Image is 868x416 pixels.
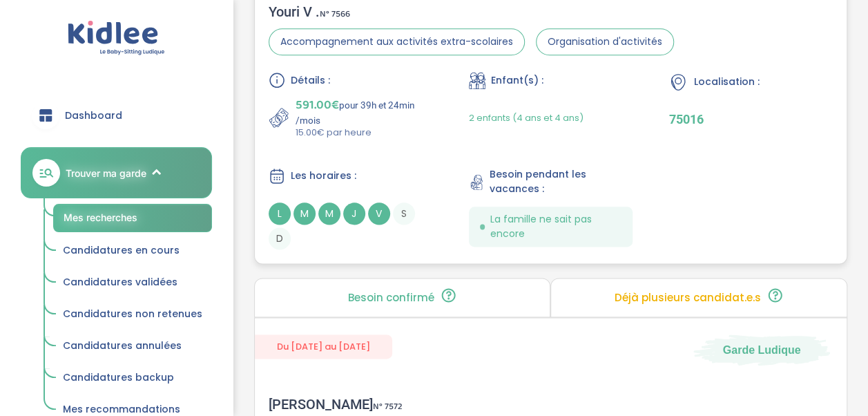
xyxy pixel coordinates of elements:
[490,167,633,196] span: Besoin pendant les vacances :
[63,275,177,289] span: Candidatures validées
[53,333,212,359] a: Candidatures annulées
[68,21,165,56] img: logo.svg
[53,270,212,296] a: Candidatures validées
[368,202,390,225] span: V
[269,28,525,55] span: Accompagnement aux activités extra-scolaires
[269,227,291,249] span: D
[255,334,392,359] span: Du [DATE] au [DATE]
[291,73,330,88] span: Détails :
[320,7,350,21] span: N° 7566
[615,292,761,303] p: Déjà plusieurs candidat.e.s
[490,212,621,241] span: La famille ne sait pas encore
[53,238,212,264] a: Candidatures en cours
[269,3,674,20] div: Youri V .
[296,95,433,126] p: pour 39h et 24min /mois
[21,147,212,198] a: Trouver ma garde
[63,339,182,352] span: Candidatures annulées
[291,169,356,183] span: Les horaires :
[63,370,174,384] span: Candidatures backup
[21,91,212,140] a: Dashboard
[64,211,137,223] span: Mes recherches
[65,108,122,123] span: Dashboard
[66,166,146,180] span: Trouver ma garde
[296,126,433,140] p: 15.00€ par heure
[318,202,340,225] span: M
[723,342,801,357] span: Garde Ludique
[693,75,759,89] span: Localisation :
[373,399,403,414] span: N° 7572
[668,112,833,126] p: 75016
[296,95,339,115] span: 591.00€
[348,292,434,303] p: Besoin confirmé
[63,307,202,321] span: Candidatures non retenues
[63,402,180,416] span: Mes recommandations
[491,73,543,88] span: Enfant(s) :
[269,202,291,225] span: L
[293,202,316,225] span: M
[393,202,415,225] span: S
[469,111,584,124] span: 2 enfants (4 ans et 4 ans)
[53,301,212,328] a: Candidatures non retenues
[53,204,212,232] a: Mes recherches
[343,202,365,225] span: J
[269,396,761,413] div: [PERSON_NAME]
[536,28,674,55] span: Organisation d'activités
[63,243,180,257] span: Candidatures en cours
[53,365,212,391] a: Candidatures backup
